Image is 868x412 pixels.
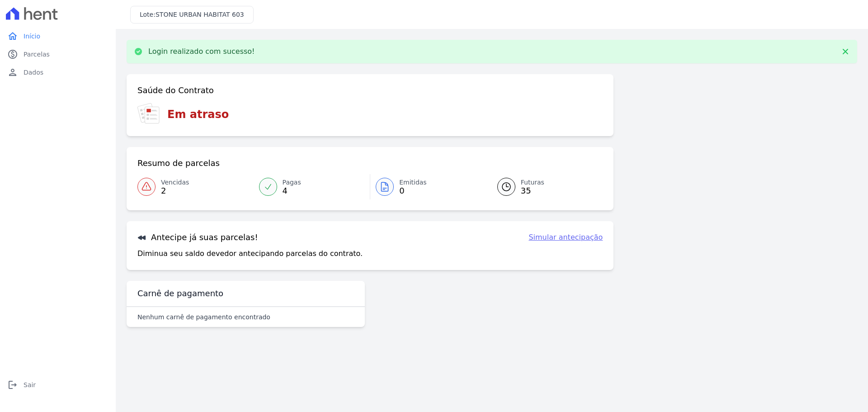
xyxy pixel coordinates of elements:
h3: Antecipe já suas parcelas! [137,232,258,243]
p: Diminua seu saldo devedor antecipando parcelas do contrato. [137,248,363,259]
span: 2 [161,187,189,194]
h3: Carnê de pagamento [137,288,223,299]
span: 0 [399,187,427,194]
span: 35 [521,187,544,194]
span: Vencidas [161,178,189,187]
p: Login realizado com sucesso! [148,47,255,56]
span: Emitidas [399,178,427,187]
a: homeInício [4,27,112,45]
span: Sair [24,380,36,389]
h3: Lote: [140,10,244,19]
i: logout [7,379,18,390]
p: Nenhum carnê de pagamento encontrado [137,313,270,322]
span: Parcelas [24,50,50,59]
a: Vencidas 2 [137,174,254,199]
span: Dados [24,68,43,77]
h3: Em atraso [167,106,229,123]
span: Pagas [283,178,301,187]
a: logoutSair [4,376,112,394]
a: Emitidas 0 [370,174,486,199]
span: STONE URBAN HABITAT 603 [156,11,244,18]
i: paid [7,49,18,60]
span: Início [24,32,40,41]
a: Futuras 35 [486,174,603,199]
span: 4 [283,187,301,194]
a: Simular antecipação [528,232,603,243]
h3: Resumo de parcelas [137,158,220,169]
h3: Saúde do Contrato [137,85,214,96]
a: personDados [4,63,112,81]
a: Pagas 4 [254,174,370,199]
span: Futuras [521,178,544,187]
i: person [7,67,18,78]
a: paidParcelas [4,45,112,63]
i: home [7,31,18,42]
